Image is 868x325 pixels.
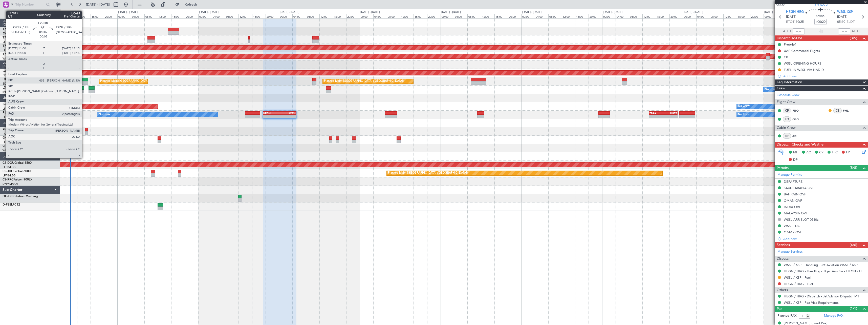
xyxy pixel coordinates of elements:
[784,179,802,184] div: DEPARTURE
[847,19,855,25] span: ELDT
[373,14,387,18] div: 04:00
[602,14,616,18] div: 00:00
[333,14,346,18] div: 16:00
[819,150,823,155] span: CR
[3,195,13,198] span: OE-FZB
[784,282,813,286] a: HEGN / HRG - Fuel
[3,70,28,73] a: LX-GBHFalcon 7X
[784,42,796,47] div: Prebrief
[225,14,238,18] div: 08:00
[669,14,683,18] div: 20:00
[522,10,541,14] div: [DATE] - [DATE]
[793,150,798,155] span: MF
[131,14,144,18] div: 04:00
[467,14,481,18] div: 08:00
[777,172,802,177] a: Manage Permits
[3,107,16,111] a: LFPB/LBG
[850,242,857,248] span: (4/6)
[777,313,796,318] label: Planned PAX
[777,165,789,171] span: Permits
[3,111,14,114] span: F-HECD
[737,14,750,18] div: 16:00
[777,287,788,293] span: Others
[3,45,29,48] a: T7-EAGLFalcon 8X
[158,14,171,18] div: 12:00
[784,186,814,190] div: SAUDI ARABIA OVF
[832,150,838,155] span: FFC
[837,19,845,25] span: 05:10
[764,10,784,14] div: [DATE] - [DATE]
[3,28,36,31] a: T7-DYNChallenger 604
[3,36,12,39] span: T7-EMI
[784,269,865,273] a: HEGN / HRG - Handling - Tiger Avn Svcs HEGN / HRG
[535,14,548,18] div: 04:00
[562,14,575,18] div: 12:00
[806,150,811,155] span: AC
[793,157,798,162] span: DP
[292,14,306,18] div: 04:00
[3,140,17,144] a: LFMD/CEQ
[784,300,839,305] a: WSSL / XSP - Pax Visa Requirements
[783,29,791,34] span: ATOT
[784,61,821,66] div: WSSL OPENING HOURS
[266,14,279,18] div: 20:00
[852,29,860,34] span: ALDT
[793,28,805,34] input: --:--
[649,112,663,115] div: ZBAA
[589,14,602,18] div: 20:00
[360,14,373,18] div: 00:00
[783,108,791,113] div: CP
[764,14,777,18] div: 00:00
[185,14,198,18] div: 20:00
[3,145,15,148] span: 9H-VSLK
[198,14,212,18] div: 00:00
[346,14,360,18] div: 20:00
[3,86,14,89] span: LX-AOA
[180,3,202,6] span: Refresh
[777,79,802,85] span: Leg Information
[784,211,808,215] div: MALAYSIA OVF
[3,90,32,94] a: [PERSON_NAME]/QSA
[3,82,17,86] a: EDLW/DTM
[777,99,795,105] span: Flight Crew
[6,10,55,18] button: All Aircraft
[3,203,20,206] a: D-FEELPC12
[173,1,203,9] button: Refresh
[280,115,296,118] div: -
[3,161,32,165] a: CS-DOUGlobal 6500
[3,111,28,114] a: F-HECDFalcon 7X
[3,73,17,77] a: EDLW/DTM
[3,149,17,152] a: WMSA/SZB
[171,14,185,18] div: 16:00
[252,14,266,18] div: 16:00
[3,195,38,198] a: OE-FZBCitation Mustang
[784,224,800,228] div: WSSL LDG
[481,14,494,18] div: 12:00
[15,1,45,8] input: Trip Number
[3,45,15,48] span: T7-EAGL
[263,115,280,118] div: -
[521,14,535,18] div: 00:00
[833,108,842,113] div: CS
[494,14,508,18] div: 16:00
[3,86,39,89] a: LX-AOACitation Mustang
[3,32,15,35] a: EVRA/RIX
[3,36,33,39] a: T7-EMIHawker 900XP
[629,14,642,18] div: 08:00
[3,128,14,131] span: 9H-YAA
[3,182,18,186] a: DNMM/LOS
[387,14,400,18] div: 08:00
[548,14,562,18] div: 08:00
[792,117,804,121] a: OLG
[815,2,828,7] span: F-HECD
[117,14,131,18] div: 00:00
[784,275,811,280] a: WSSL / XSP - Fuel
[3,103,33,106] a: F-GPNJFalcon 900EX
[279,14,292,18] div: 00:00
[783,116,791,122] div: FO
[414,14,427,18] div: 16:00
[61,10,81,14] div: [DATE] - [DATE]
[306,14,319,18] div: 08:00
[3,203,13,206] span: D-FEEL
[441,10,461,14] div: [DATE] - [DATE]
